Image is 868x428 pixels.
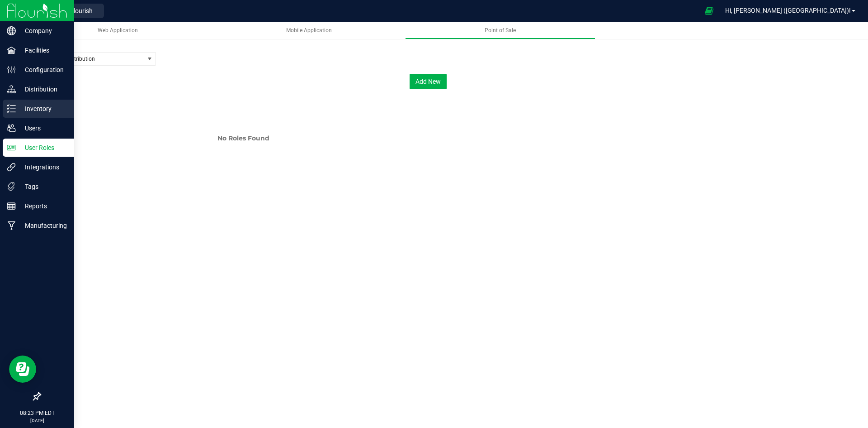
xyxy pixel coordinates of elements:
[7,104,16,113] inline-svg: Inventory
[410,74,447,89] div: Add Role
[98,27,138,34] span: Web Application
[410,74,447,89] button: Add New
[7,26,16,35] inline-svg: Company
[7,65,16,74] inline-svg: Configuration
[16,181,70,192] p: Tags
[725,7,851,14] span: Hi, [PERSON_NAME] ([GEOGRAPHIC_DATA])!
[40,53,144,65] span: SBCTC Distribution
[7,221,16,230] inline-svg: Manufacturing
[80,134,406,143] div: No Roles Found
[7,85,16,94] inline-svg: Distribution
[7,124,16,133] inline-svg: Users
[16,45,70,56] p: Facilities
[699,2,719,19] span: Open Ecommerce Menu
[4,409,70,417] p: 08:23 PM EDT
[16,220,70,231] p: Manufacturing
[7,46,16,55] inline-svg: Facilities
[16,64,70,75] p: Configuration
[4,417,70,424] p: [DATE]
[16,103,70,114] p: Inventory
[16,162,70,173] p: Integrations
[7,143,16,152] inline-svg: User Roles
[286,27,332,34] span: Mobile Application
[485,27,516,34] span: Point of Sale
[16,201,70,212] p: Reports
[9,356,36,383] iframe: Resource center
[7,163,16,172] inline-svg: Integrations
[16,142,70,153] p: User Roles
[16,25,70,36] p: Company
[16,84,70,95] p: Distribution
[7,182,16,191] inline-svg: Tags
[7,202,16,211] inline-svg: Reports
[16,123,70,134] p: Users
